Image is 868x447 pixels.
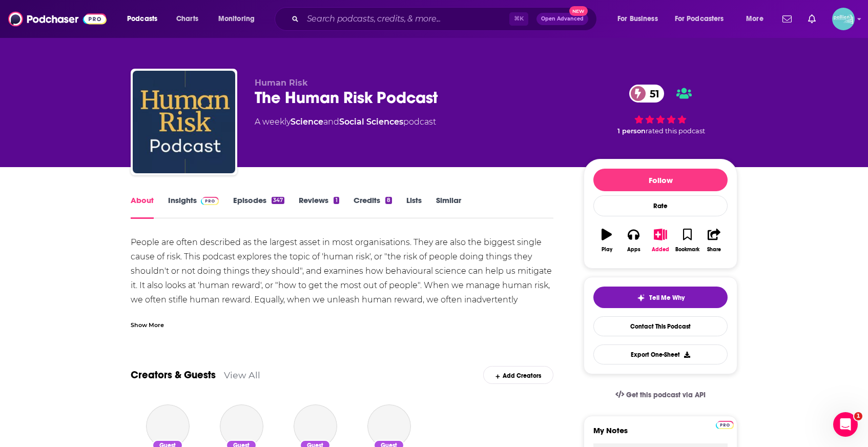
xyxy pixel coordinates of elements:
[647,222,674,259] button: Added
[804,10,820,28] a: Show notifications dropdown
[854,412,862,420] span: 1
[739,11,776,27] button: open menu
[593,316,728,336] a: Contact This Podcast
[131,369,216,381] a: Creators & Guests
[627,247,640,253] div: Apps
[629,85,665,103] a: 51
[593,425,728,443] label: My Notes
[255,116,436,128] div: A weekly podcast
[536,13,588,25] button: Open AdvancedNew
[509,12,528,26] span: ⌘ K
[127,12,157,26] span: Podcasts
[675,12,724,26] span: For Podcasters
[255,78,308,88] span: Human Risk
[284,7,607,31] div: Search podcasts, credits, & more...
[170,11,204,27] a: Charts
[716,421,734,429] img: Podchaser Pro
[176,12,198,26] span: Charts
[291,117,323,127] a: Science
[701,222,728,259] button: Share
[593,344,728,364] button: Export One-Sheet
[334,197,339,204] div: 1
[168,195,219,219] a: InsightsPodchaser Pro
[354,195,392,219] a: Credits8
[620,222,647,259] button: Apps
[131,195,154,219] a: About
[339,117,403,127] a: Social Sciences
[133,71,235,173] img: The Human Risk Podcast
[607,382,714,408] a: Get this podcast via API
[8,9,107,29] img: Podchaser - Follow, Share and Rate Podcasts
[639,85,665,103] span: 51
[120,11,171,27] button: open menu
[652,247,669,253] div: Added
[649,294,685,302] span: Tell Me Why
[593,169,728,191] button: Follow
[541,16,584,22] span: Open Advanced
[131,235,553,350] div: People are often described as the largest asset in most organisations. They are also the biggest ...
[224,370,260,380] a: View All
[833,412,858,437] iframe: Intercom live chat
[299,195,339,219] a: Reviews1
[385,197,392,204] div: 8
[610,11,671,27] button: open menu
[406,195,422,219] a: Lists
[832,8,855,30] img: User Profile
[668,11,739,27] button: open menu
[602,247,612,253] div: Play
[436,195,461,219] a: Similar
[646,127,705,135] span: rated this podcast
[617,127,646,135] span: 1 person
[593,195,728,216] div: Rate
[674,222,700,259] button: Bookmark
[778,10,796,28] a: Show notifications dropdown
[303,11,509,27] input: Search podcasts, credits, & more...
[584,78,737,141] div: 51 1 personrated this podcast
[637,294,645,302] img: tell me why sparkle
[323,117,339,127] span: and
[707,247,721,253] div: Share
[617,12,658,26] span: For Business
[626,391,706,399] span: Get this podcast via API
[832,8,855,30] span: Logged in as JessicaPellien
[483,366,553,384] div: Add Creators
[569,6,588,16] span: New
[218,12,255,26] span: Monitoring
[211,11,268,27] button: open menu
[716,419,734,429] a: Pro website
[832,8,855,30] button: Show profile menu
[746,12,763,26] span: More
[593,222,620,259] button: Play
[675,247,699,253] div: Bookmark
[272,197,284,204] div: 347
[233,195,284,219] a: Episodes347
[593,287,728,308] button: tell me why sparkleTell Me Why
[201,197,219,205] img: Podchaser Pro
